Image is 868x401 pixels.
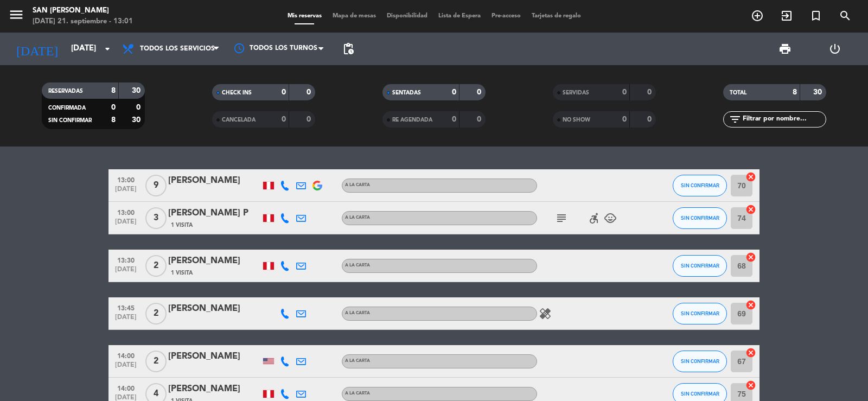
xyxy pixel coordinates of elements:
[588,212,601,225] i: accessible_forward
[112,301,139,314] span: 13:45
[563,90,589,96] span: SERVIDAS
[751,9,764,22] i: add_circle_outline
[392,117,432,123] span: RE AGENDADA
[526,13,586,19] span: Tarjetas de regalo
[48,118,92,123] span: SIN CONFIRMAR
[8,7,24,27] button: menu
[681,182,719,188] span: SIN CONFIRMAR
[112,349,139,361] span: 14:00
[729,113,742,126] i: filter_list
[168,174,260,188] div: [PERSON_NAME]
[112,173,139,186] span: 13:00
[745,171,756,182] i: cancel
[327,13,381,19] span: Mapa de mesas
[145,303,167,324] span: 2
[282,13,327,19] span: Mis reservas
[112,361,139,374] span: [DATE]
[136,104,143,111] strong: 0
[111,116,116,124] strong: 8
[101,42,114,55] i: arrow_drop_down
[647,88,654,96] strong: 0
[681,215,719,221] span: SIN CONFIRMAR
[673,255,727,277] button: SIN CONFIRMAR
[132,87,143,94] strong: 30
[111,104,116,111] strong: 0
[33,16,133,27] div: [DATE] 21. septiembre - 13:01
[745,300,756,310] i: cancel
[342,42,355,55] span: pending_actions
[673,303,727,324] button: SIN CONFIRMAR
[452,88,456,96] strong: 0
[48,88,83,94] span: RESERVADAS
[171,269,193,277] span: 1 Visita
[745,380,756,391] i: cancel
[145,255,167,277] span: 2
[345,183,370,187] span: A la carta
[111,87,116,94] strong: 8
[112,253,139,266] span: 13:30
[681,358,719,364] span: SIN CONFIRMAR
[392,90,421,96] span: SENTADAS
[681,263,719,269] span: SIN CONFIRMAR
[312,181,322,190] img: google-logo.png
[477,88,483,96] strong: 0
[112,314,139,326] span: [DATE]
[345,359,370,363] span: A la carta
[168,254,260,268] div: [PERSON_NAME]
[477,116,483,123] strong: 0
[222,117,256,123] span: CANCELADA
[452,116,456,123] strong: 0
[168,382,260,396] div: [PERSON_NAME]
[33,5,133,16] div: San [PERSON_NAME]
[622,88,627,96] strong: 0
[780,9,793,22] i: exit_to_app
[145,351,167,372] span: 2
[345,215,370,220] span: A la carta
[681,391,719,397] span: SIN CONFIRMAR
[647,116,654,123] strong: 0
[132,116,143,124] strong: 30
[433,13,486,19] span: Lista de Espera
[809,9,822,22] i: turned_in_not
[282,116,286,123] strong: 0
[168,302,260,316] div: [PERSON_NAME]
[307,88,313,96] strong: 0
[8,37,66,61] i: [DATE]
[681,310,719,316] span: SIN CONFIRMAR
[8,7,24,23] i: menu
[778,42,792,55] span: print
[742,113,826,125] input: Filtrar por nombre...
[112,186,139,198] span: [DATE]
[112,218,139,231] span: [DATE]
[810,33,860,65] div: LOG OUT
[793,88,797,96] strong: 8
[307,116,313,123] strong: 0
[555,212,568,225] i: subject
[171,221,193,230] span: 1 Visita
[345,263,370,268] span: A la carta
[745,347,756,358] i: cancel
[673,207,727,229] button: SIN CONFIRMAR
[282,88,286,96] strong: 0
[222,90,252,96] span: CHECK INS
[345,311,370,315] span: A la carta
[112,381,139,394] span: 14:00
[673,351,727,372] button: SIN CONFIRMAR
[168,349,260,364] div: [PERSON_NAME]
[839,9,852,22] i: search
[604,212,617,225] i: child_care
[813,88,824,96] strong: 30
[730,90,746,96] span: TOTAL
[112,266,139,278] span: [DATE]
[381,13,433,19] span: Disponibilidad
[563,117,590,123] span: NO SHOW
[145,207,167,229] span: 3
[486,13,526,19] span: Pre-acceso
[745,252,756,263] i: cancel
[539,307,552,320] i: healing
[145,175,167,196] span: 9
[112,206,139,218] span: 13:00
[622,116,627,123] strong: 0
[48,105,86,111] span: CONFIRMADA
[828,42,841,55] i: power_settings_new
